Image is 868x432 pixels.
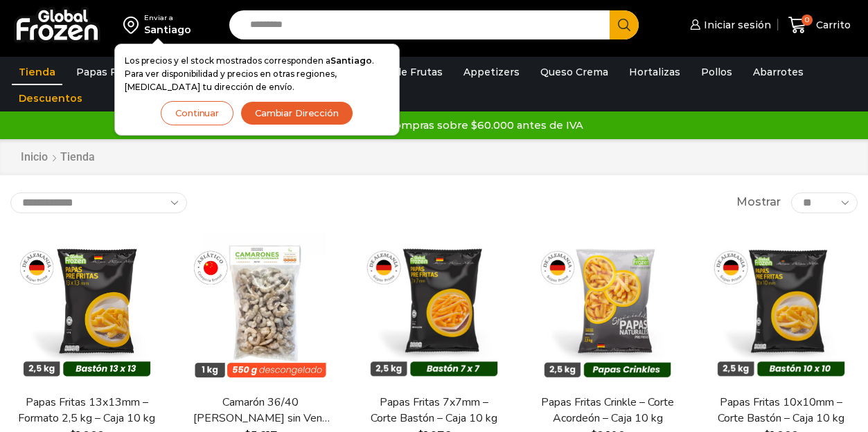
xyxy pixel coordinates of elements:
[330,55,372,66] strong: Santiago
[10,192,187,213] select: Pedido de la tienda
[192,395,330,426] a: Camarón 36/40 [PERSON_NAME] sin Vena – Bronze – Caja 10 kg
[20,150,95,165] nav: Breadcrumb
[813,18,851,32] span: Carrito
[694,59,739,85] a: Pollos
[125,54,389,94] p: Los precios y el stock mostrados corresponden a . Para ver disponibilidad y precios en otras regi...
[700,18,771,32] span: Iniciar sesión
[746,59,811,85] a: Abarrotes
[240,101,353,125] button: Cambiar Dirección
[356,59,450,85] a: Pulpa de Frutas
[687,11,771,39] a: Iniciar sesión
[365,395,503,426] a: Papas Fritas 7x7mm – Corte Bastón – Caja 10 kg
[60,150,95,163] h1: Tienda
[785,9,854,42] a: 0 Carrito
[712,395,850,426] a: Papas Fritas 10x10mm – Corte Bastón – Caja 10 kg
[610,10,639,39] button: Search button
[736,195,781,210] span: Mostrar
[457,59,526,85] a: Appetizers
[161,101,233,125] button: Continuar
[123,13,144,37] img: address-field-icon.svg
[144,23,191,37] div: Santiago
[533,59,615,85] a: Queso Crema
[12,85,89,111] a: Descuentos
[622,59,687,85] a: Hortalizas
[20,150,48,165] a: Inicio
[12,59,62,85] a: Tienda
[539,395,677,426] a: Papas Fritas Crinkle – Corte Acordeón – Caja 10 kg
[144,13,191,23] div: Enviar a
[18,395,156,426] a: Papas Fritas 13x13mm – Formato 2,5 kg – Caja 10 kg
[801,15,813,26] span: 0
[69,59,146,85] a: Papas Fritas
